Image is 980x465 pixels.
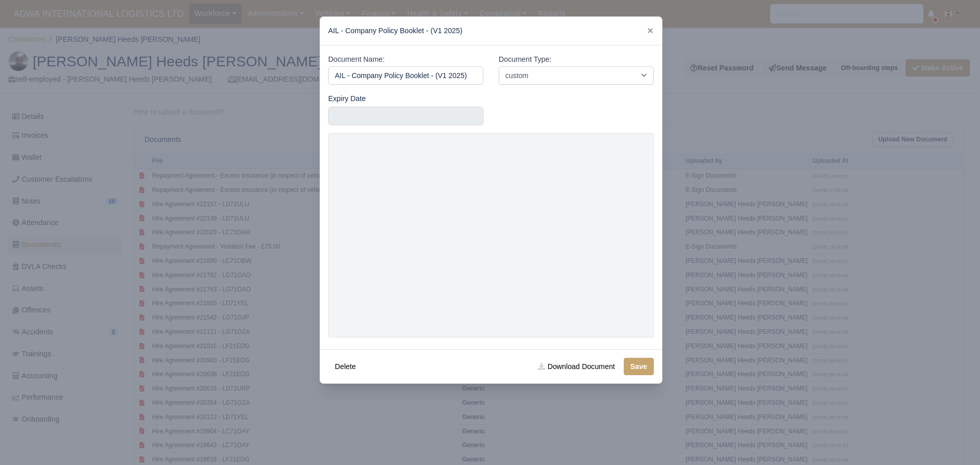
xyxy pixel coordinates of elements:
button: Delete [328,358,362,375]
iframe: Chat Widget [796,347,980,465]
button: Save [624,358,654,375]
div: AIL - Company Policy Booklet - (V1 2025) [320,17,662,45]
label: Document Type: [499,54,551,65]
label: Expiry Date [328,93,366,105]
a: Download Document [531,358,621,375]
label: Document Name: [328,54,385,65]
